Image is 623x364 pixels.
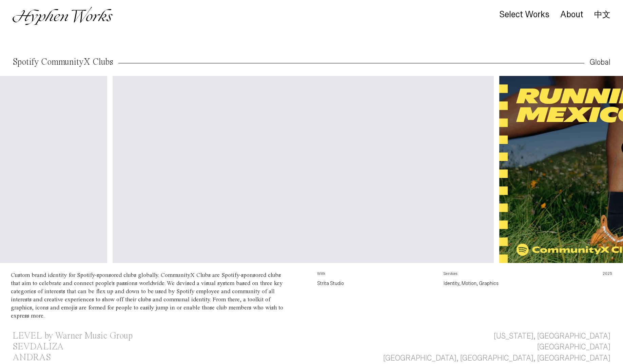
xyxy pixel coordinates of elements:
div: LEVEL by Warner Music Group [13,331,133,341]
div: Select Works [499,10,549,19]
div: [US_STATE], [GEOGRAPHIC_DATA] [494,331,610,342]
p: Identity, Motion, Graphics [444,279,560,287]
a: 中文 [594,11,610,18]
div: Spotify CommunityX Clubs [13,58,113,67]
div: Global [590,57,610,68]
a: About [560,11,583,19]
div: [GEOGRAPHIC_DATA], [GEOGRAPHIC_DATA], [GEOGRAPHIC_DATA] [383,353,610,364]
video: Your browser does not support the video tag. [113,76,494,266]
div: SEVDALIZA [13,342,64,351]
div: Custom brand identity for Spotify-sponsored clubs globally. CommunityX Clubs are Spotify-sponsore... [11,272,283,319]
p: Services [444,271,560,279]
a: Select Works [499,11,549,19]
div: ANDRAS [13,353,51,362]
div: About [560,10,583,19]
p: With [317,271,433,279]
p: Strita Studio [317,279,433,287]
p: 2025 [570,271,612,279]
img: Hyphen Works [13,7,113,25]
div: [GEOGRAPHIC_DATA] [537,342,610,352]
